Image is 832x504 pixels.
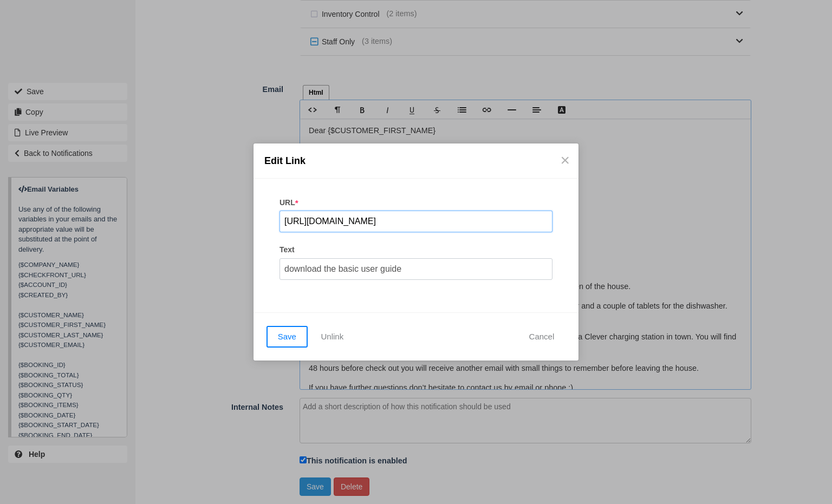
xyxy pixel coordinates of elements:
[279,243,552,256] label: Text
[253,143,578,179] div: Edit Link
[279,196,552,209] label: URL
[518,326,565,348] button: Cancel
[310,326,355,348] button: Unlink
[266,326,308,348] button: Save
